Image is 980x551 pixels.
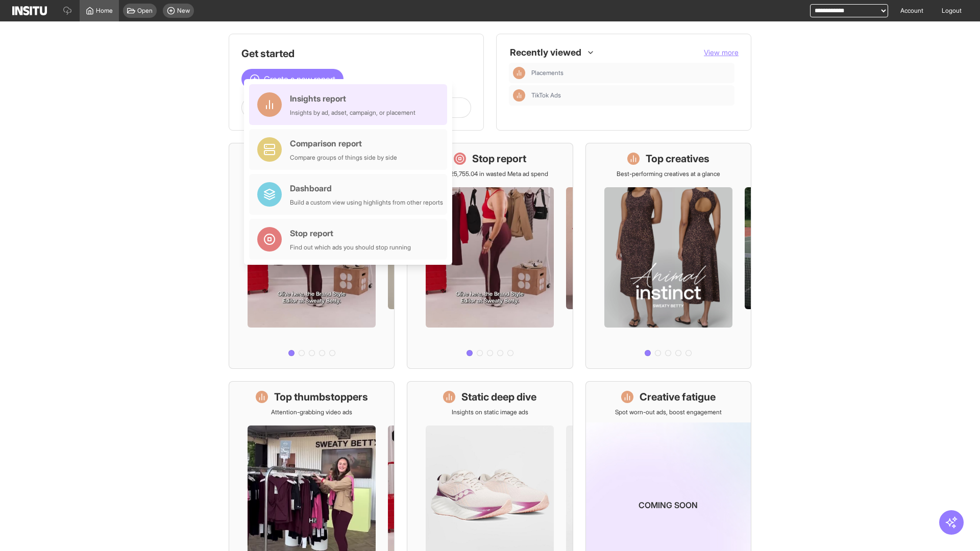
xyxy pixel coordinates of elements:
span: Placements [531,69,563,77]
a: Top creativesBest-performing creatives at a glance [585,143,751,369]
div: Dashboard [290,182,443,194]
span: View more [704,48,739,57]
div: Stop report [290,227,411,239]
div: Compare groups of things side by side [290,154,397,162]
span: Home [96,7,113,15]
h1: Stop report [472,152,526,166]
p: Best-performing creatives at a glance [617,170,720,178]
div: Insights by ad, adset, campaign, or placement [290,109,415,117]
button: Create a new report [241,69,344,89]
div: Insights [513,67,525,79]
a: What's live nowSee all active ads instantly [229,143,395,369]
div: Comparison report [290,137,397,149]
span: Placements [531,69,730,77]
h1: Static deep dive [461,390,536,404]
div: Build a custom view using highlights from other reports [290,198,443,207]
div: Insights [513,89,525,102]
div: Find out which ads you should stop running [290,243,411,252]
p: Attention-grabbing video ads [271,408,352,416]
span: Create a new report [264,73,335,85]
h1: Top thumbstoppers [274,390,368,404]
a: Stop reportSave £25,755.04 in wasted Meta ad spend [407,143,573,369]
img: Logo [12,6,47,15]
h1: Get started [241,46,471,61]
span: TikTok Ads [531,91,730,99]
span: Open [137,7,153,15]
span: New [177,7,190,15]
div: Insights report [290,92,415,105]
p: Save £25,755.04 in wasted Meta ad spend [432,170,548,178]
p: Insights on static image ads [452,408,528,416]
span: TikTok Ads [531,91,561,99]
h1: Top creatives [646,152,709,166]
button: View more [704,47,739,58]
